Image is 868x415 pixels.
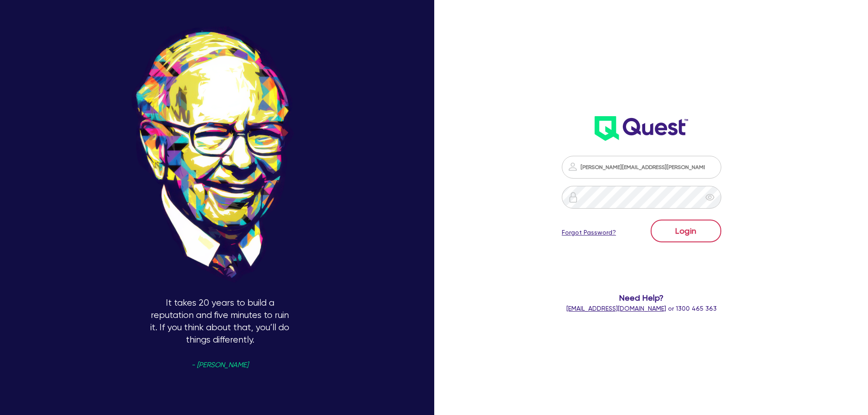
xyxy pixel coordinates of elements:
[525,292,758,304] span: Need Help?
[568,192,579,203] img: icon-password
[566,305,717,312] span: or 1300 465 363
[567,161,578,172] img: icon-password
[562,156,721,179] input: Email address
[595,116,688,141] img: wH2k97JdezQIQAAAABJRU5ErkJggg==
[705,193,714,202] span: eye
[566,305,666,312] a: [EMAIL_ADDRESS][DOMAIN_NAME]
[651,220,721,242] button: Login
[562,228,616,237] a: Forgot Password?
[191,362,248,369] span: - [PERSON_NAME]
